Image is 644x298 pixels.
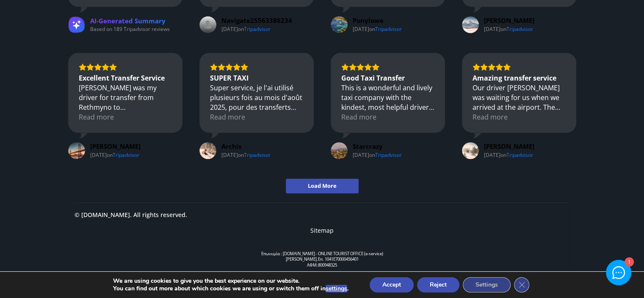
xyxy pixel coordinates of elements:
[370,277,414,292] button: Accept
[484,142,534,150] a: Review by Elizabeth Bonucchi
[484,152,500,159] div: [DATE]
[90,17,166,25] span: AI-Generated Summary
[221,152,238,159] div: [DATE]
[68,142,85,159] img: Michelle D
[113,277,348,285] p: We are using cookies to give you the best experience on our website.
[462,16,479,33] a: View on Tripadvisor
[375,26,402,33] div: Tripadvisor
[417,277,459,292] button: Reject
[484,26,500,33] div: [DATE]
[484,152,506,159] div: on
[221,142,241,150] span: Archis
[473,63,566,71] div: Rating: 5.0 out of 5
[462,142,479,159] img: Elizabeth Bonucchi
[473,83,566,112] div: Our driver [PERSON_NAME] was waiting for us when we arrived at the airport. The vehicle was new a...
[221,142,241,150] a: Review by Archis
[484,142,534,150] span: [PERSON_NAME]
[244,26,271,33] div: Tripadvisor
[90,26,170,32] span: Based on 189 Tripadvisor reviews
[473,112,508,122] div: Read more
[326,285,347,292] button: settings
[506,152,533,159] div: Tripadvisor
[113,285,348,292] p: You can find out more about which cookies we are using or switch them off in .
[90,152,107,159] div: [DATE]
[244,152,271,159] div: Tripadvisor
[462,142,479,159] a: View on Tripadvisor
[375,152,402,159] a: View on Tripadvisor
[310,226,334,234] a: Sitemap
[113,152,139,159] a: View on Tripadvisor
[75,211,187,226] p: © [DOMAIN_NAME]. All rights reserved.
[353,17,384,24] span: Ponylowe
[353,26,375,33] div: on
[221,152,244,159] div: on
[341,63,434,71] div: Rating: 5.0 out of 5
[75,251,570,268] div: Επωνυμία : [DOMAIN_NAME] - ONLINE TOURIST OFFICE (e-service) [PERSON_NAME].Επ. 1041Ε70000456401 Α...
[331,142,348,159] img: Starcrazy
[79,73,172,83] div: Excellent Transfer Service
[514,277,529,292] button: Close GDPR Cookie Banner
[463,277,511,292] button: Settings
[484,17,534,24] a: Review by Roger A
[210,63,303,71] div: Rating: 5.0 out of 5
[353,142,383,150] span: Starcrazy
[484,26,506,33] div: on
[221,26,238,33] div: [DATE]
[506,26,533,33] div: Tripadvisor
[90,142,141,150] span: [PERSON_NAME]
[286,178,359,193] button: Load More
[199,142,216,159] a: View on Tripadvisor
[199,142,216,159] img: Archis
[473,73,566,83] div: Amazing transfer service
[68,142,85,159] a: View on Tripadvisor
[79,112,114,122] div: Read more
[506,152,533,159] a: View on Tripadvisor
[331,16,348,33] img: Ponylowe
[353,152,369,159] div: [DATE]
[221,17,292,24] a: Review by Navigate25563386234
[624,258,633,267] div: 1
[79,63,172,71] div: Rating: 5.0 out of 5
[375,26,402,33] a: View on Tripadvisor
[90,152,113,159] div: on
[221,17,292,24] span: Navigate25563386234
[484,17,534,24] span: [PERSON_NAME]
[341,73,434,83] div: Good Taxi Transfer
[375,152,402,159] div: Tripadvisor
[462,16,479,33] img: Roger A
[353,17,384,24] a: Review by Ponylowe
[331,16,348,33] a: View on Tripadvisor
[308,182,337,189] span: Load More
[210,112,245,122] div: Read more
[341,112,376,122] div: Read more
[79,83,172,112] div: [PERSON_NAME] was my driver for transfer from Rethmyno to [GEOGRAPHIC_DATA]. He arrived on time, ...
[341,83,434,112] div: This is a wonderful and lively taxi company with the kindest, most helpful drivers. We booked the...
[199,16,216,33] a: View on Tripadvisor
[353,26,369,33] div: [DATE]
[353,152,375,159] div: on
[244,26,271,33] a: View on Tripadvisor
[210,83,303,112] div: Super service, je l'ai utilisé plusieurs fois au mois d'août 2025, pour des transferts depuis [GE...
[331,142,348,159] a: View on Tripadvisor
[506,26,533,33] a: View on Tripadvisor
[221,26,244,33] div: on
[353,142,383,150] a: Review by Starcrazy
[113,152,139,159] div: Tripadvisor
[210,73,303,83] div: SUPER TAXI
[244,152,271,159] a: View on Tripadvisor
[90,142,141,150] a: Review by Michelle D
